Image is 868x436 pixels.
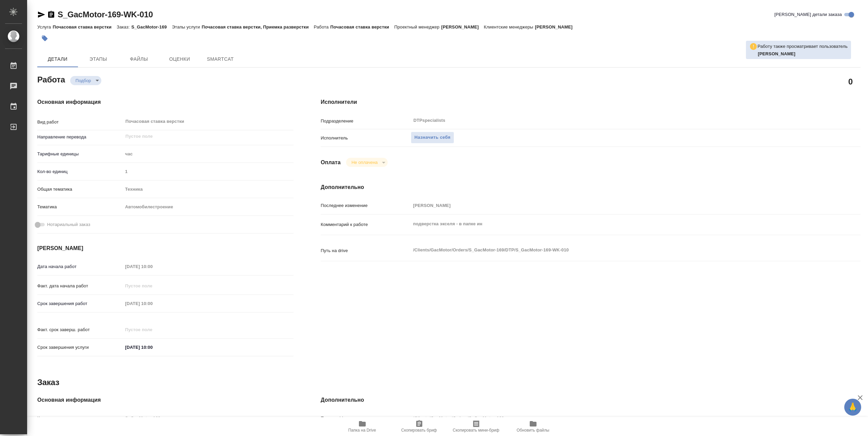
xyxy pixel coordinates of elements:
h2: Работа [37,73,65,85]
p: Почасовая ставка верстки [330,24,395,30]
span: Скопировать мини-бриф [453,428,499,433]
input: Пустое поле [123,325,182,335]
p: Работа [314,24,330,30]
button: Скопировать мини-бриф [448,417,505,436]
input: Пустое поле [123,262,182,271]
p: Дата начала работ [37,263,123,270]
span: Папка на Drive [348,428,376,433]
h4: Основная информация [37,98,294,106]
p: S_GacMotor-169 [132,24,172,30]
div: Техника [123,184,294,195]
input: Пустое поле [123,281,182,291]
a: S_GacMotor-169-WK-010 [58,10,153,19]
p: Тарифные единицы [37,151,123,157]
textarea: подверстка экселя - в папке ин [411,218,815,230]
p: Труфанов Владимир [758,51,848,57]
h4: Дополнительно [321,396,861,404]
div: Автомобилестроение [123,201,294,213]
h2: Заказ [37,377,59,388]
button: Скопировать бриф [391,417,448,436]
h4: Основная информация [37,396,294,404]
p: Общая тематика [37,186,123,193]
span: Детали [41,55,74,63]
p: Почасовая ставка верстки [53,24,117,30]
h4: Исполнители [321,98,861,106]
p: Тематика [37,204,123,210]
input: Пустое поле [123,167,294,176]
p: Клиентские менеджеры [484,24,535,30]
button: Назначить себя [411,132,454,144]
p: Подразделение [321,118,410,125]
input: Пустое поле [411,201,815,210]
h2: 0 [848,76,853,87]
span: Этапы [82,55,115,63]
button: Скопировать ссылку для ЯМессенджера [37,11,45,19]
span: [PERSON_NAME] детали заказа [774,11,842,18]
span: Оценки [163,55,196,63]
p: Срок завершения работ [37,300,123,307]
p: Исполнитель [321,135,410,141]
input: Пустое поле [411,413,815,423]
input: Пустое поле [123,299,182,308]
span: Назначить себя [415,134,450,141]
button: 🙏 [844,399,861,416]
div: Подбор [70,76,101,85]
p: [PERSON_NAME] [441,24,484,30]
input: Пустое поле [125,132,278,140]
h4: [PERSON_NAME] [37,244,294,252]
p: Работу также просматривает пользователь [758,43,848,50]
p: Заказ: [117,24,131,30]
button: Папка на Drive [334,417,391,436]
p: [PERSON_NAME] [535,24,578,30]
p: Почасовая ставка верстки, Приемка разверстки [202,24,314,30]
p: Направление перевода [37,134,123,140]
span: 🙏 [847,400,859,414]
p: Последнее изменение [321,202,410,209]
p: Вид работ [37,119,123,126]
p: Путь на drive [321,415,410,422]
p: Факт. срок заверш. работ [37,326,123,333]
p: Факт. дата начала работ [37,283,123,289]
button: Не оплачена [349,159,380,165]
p: Код заказа [37,415,123,422]
button: Скопировать ссылку [47,11,55,19]
h4: Оплата [321,158,341,167]
span: Файлы [123,55,155,63]
textarea: /Clients/GacMotor/Orders/S_GacMotor-169/DTP/S_GacMotor-169-WK-010 [411,244,815,256]
div: Подбор [346,158,388,167]
h4: Дополнительно [321,183,861,191]
div: час [123,148,294,160]
p: Услуга [37,24,53,30]
span: Обновить файлы [517,428,549,433]
p: Кол-во единиц [37,168,123,175]
span: Скопировать бриф [401,428,437,433]
button: Подбор [74,78,93,83]
p: Комментарий к работе [321,221,410,228]
p: Путь на drive [321,247,410,254]
p: Этапы услуги [172,24,202,30]
input: Пустое поле [123,413,294,423]
button: Обновить файлы [505,417,562,436]
p: Проектный менеджер [394,24,441,30]
span: Нотариальный заказ [47,221,90,228]
input: ✎ Введи что-нибудь [123,342,182,352]
span: SmartCat [204,55,237,63]
button: Добавить тэг [37,31,52,46]
p: Срок завершения услуги [37,344,123,351]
